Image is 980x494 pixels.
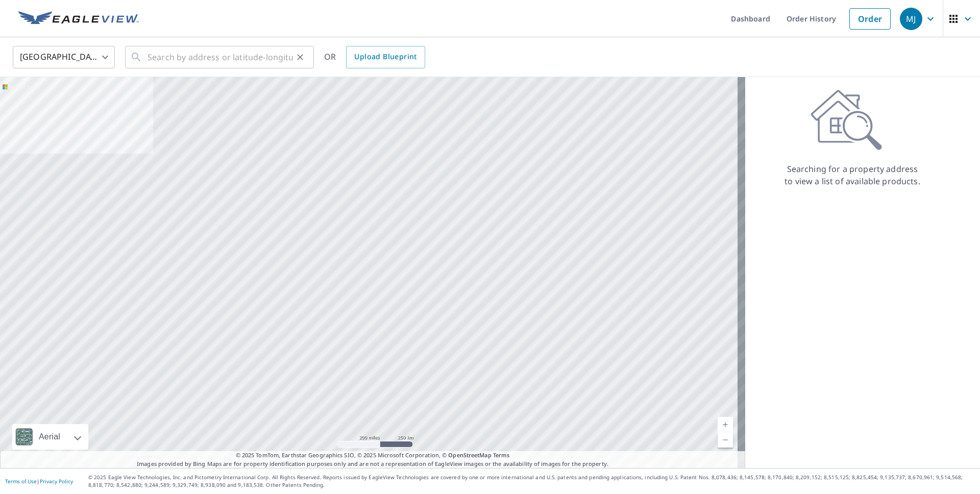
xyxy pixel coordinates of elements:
a: Terms of Use [5,478,37,485]
div: Aerial [12,424,88,450]
a: Current Level 5, Zoom Out [718,432,733,448]
div: [GEOGRAPHIC_DATA] [13,43,115,71]
button: Clear [293,50,307,64]
div: OR [324,46,425,68]
a: Current Level 5, Zoom In [718,417,733,432]
p: © 2025 Eagle View Technologies, Inc. and Pictometry International Corp. All Rights Reserved. Repo... [88,474,975,489]
a: OpenStreetMap [448,451,491,459]
a: Order [849,8,891,30]
input: Search by address or latitude-longitude [148,43,293,71]
p: Searching for a property address to view a list of available products. [784,163,921,187]
a: Privacy Policy [40,478,73,485]
p: | [5,478,73,484]
div: Aerial [36,424,63,450]
a: Terms [493,451,510,459]
span: © 2025 TomTom, Earthstar Geographics SIO, © 2025 Microsoft Corporation, © [236,451,510,460]
span: Upload Blueprint [354,51,416,63]
img: EV Logo [18,11,139,27]
div: MJ [900,8,922,30]
a: Upload Blueprint [346,46,425,68]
